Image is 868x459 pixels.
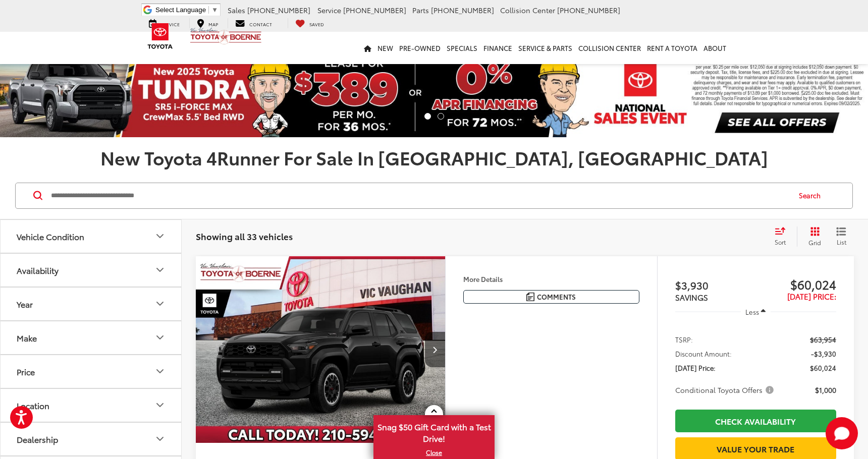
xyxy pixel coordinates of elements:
[829,226,854,247] button: List View
[155,6,206,14] span: Select Language
[463,275,639,282] h4: More Details
[361,32,374,64] a: Home
[811,349,836,359] span: -$3,930
[1,220,182,253] button: Vehicle ConditionVehicle Condition
[826,417,858,449] svg: Start Chat
[211,6,218,14] span: ▼
[141,18,187,28] a: Service
[480,32,515,64] a: Finance
[815,385,836,395] span: $1,000
[17,232,84,241] div: Vehicle Condition
[1,389,182,422] button: LocationLocation
[247,5,310,15] span: [PHONE_NUMBER]
[1,321,182,354] button: MakeMake
[1,423,182,455] button: DealershipDealership
[208,6,209,14] span: ​
[431,5,494,15] span: [PHONE_NUMBER]
[675,292,708,303] span: SAVINGS
[808,238,821,247] span: Grid
[770,226,797,247] button: Select sort value
[675,385,776,395] span: Conditional Toyota Offers
[797,226,829,247] button: Grid View
[309,21,324,27] span: Saved
[155,6,218,14] a: Select Language​
[154,230,166,242] div: Vehicle Condition
[575,32,644,64] a: Collision Center
[195,256,446,443] a: 2025 Toyota 4Runner TRD Off-Road Premium PT4WD2025 Toyota 4Runner TRD Off-Road Premium PT4WD2025 ...
[675,385,777,395] button: Conditional Toyota Offers
[154,399,166,411] div: Location
[675,277,756,293] span: $3,930
[700,32,729,64] a: About
[317,5,341,15] span: Service
[463,290,639,304] button: Comments
[675,334,693,345] span: TSRP:
[412,5,429,15] span: Parts
[288,18,332,28] a: My Saved Vehicles
[154,365,166,377] div: Price
[675,410,836,432] a: Check Availability
[195,256,446,444] img: 2025 Toyota 4Runner TRD Off-Road Premium PT4WD
[515,32,575,64] a: Service & Parts: Opens in a new tab
[557,5,620,15] span: [PHONE_NUMBER]
[1,355,182,388] button: PricePrice
[741,303,771,321] button: Less
[374,416,494,447] span: Snag $50 Gift Card with a Test Drive!
[1,254,182,286] button: AvailabilityAvailability
[17,333,37,342] div: Make
[17,265,59,275] div: Availability
[17,367,35,376] div: Price
[1,288,182,320] button: YearYear
[190,27,262,45] img: Vic Vaughan Toyota of Boerne
[343,5,406,15] span: [PHONE_NUMBER]
[789,183,835,208] button: Search
[775,238,786,246] span: Sort
[644,32,700,64] a: Rent a Toyota
[374,32,396,64] a: New
[228,5,245,15] span: Sales
[787,291,836,302] span: [DATE] Price:
[17,299,33,309] div: Year
[810,334,836,345] span: $63,954
[141,20,179,52] img: Toyota
[189,18,226,28] a: Map
[154,264,166,276] div: Availability
[526,293,534,301] img: Comments
[17,434,58,444] div: Dealership
[537,292,576,302] span: Comments
[154,433,166,445] div: Dealership
[500,5,555,15] span: Collision Center
[396,32,444,64] a: Pre-Owned
[154,331,166,343] div: Make
[17,400,49,410] div: Location
[675,363,716,373] span: [DATE] Price:
[810,363,836,373] span: $60,024
[154,298,166,310] div: Year
[425,332,445,367] button: Next image
[755,276,836,292] span: $60,024
[196,230,293,242] span: Showing all 33 vehicles
[195,256,446,443] div: 2025 Toyota 4Runner i-FORCE MAX TRD Off-Road Premium i-FORCE MAX 0
[444,32,480,64] a: Specials
[836,238,846,246] span: List
[826,417,858,449] button: Toggle Chat Window
[745,307,759,316] span: Less
[228,18,280,28] a: Contact
[50,184,789,208] input: Search by Make, Model, or Keyword
[675,349,732,359] span: Discount Amount:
